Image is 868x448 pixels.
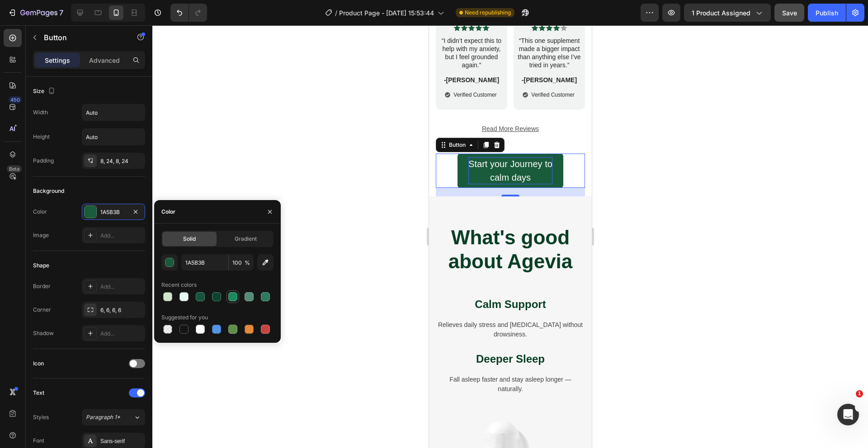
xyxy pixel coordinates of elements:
span: Product Page - [DATE] 15:53:44 [339,8,434,18]
p: 7 [59,7,63,18]
iframe: Intercom live chat [837,404,859,425]
span: Save [782,9,797,17]
iframe: Design area [429,25,592,448]
input: Eg: FFFFFF [181,254,228,271]
button: Publish [808,4,846,22]
div: Font [33,437,44,445]
div: Padding [33,157,54,165]
input: Auto [82,129,145,145]
button: 1 product assigned [684,4,771,22]
div: 450 [9,96,22,103]
button: 7 [4,4,67,22]
span: 1 product assigned [692,8,750,18]
div: Text [33,389,44,397]
button: Save [774,4,804,22]
div: Size [33,85,57,98]
span: % [245,259,250,267]
div: Shape [33,261,49,270]
div: Suggested for you [161,313,208,322]
div: Publish [816,8,838,18]
div: Undo/Redo [170,4,207,22]
div: Width [33,108,48,117]
div: Sans-serif [100,437,143,445]
span: 1 [856,390,863,397]
p: Settings [45,56,70,65]
span: / [335,8,337,18]
div: Styles [33,413,49,421]
div: Background [33,187,64,195]
div: Image [33,231,49,239]
div: Height [33,133,50,141]
div: Shadow [33,329,54,337]
div: Add... [100,283,143,291]
span: Gradient [235,235,257,243]
div: 6, 6, 6, 6 [100,306,143,314]
div: 8, 24, 8, 24 [100,157,143,165]
div: Beta [7,165,22,173]
p: Button [44,32,121,43]
span: Solid [183,235,196,243]
div: Corner [33,306,51,314]
div: Add... [100,330,143,338]
div: Color [33,208,47,216]
input: Auto [82,104,145,121]
div: Icon [33,359,44,368]
span: Paragraph 1* [86,413,120,421]
div: Recent colors [161,281,197,289]
p: Advanced [89,56,120,65]
div: Border [33,282,51,290]
div: 1A5B3B [100,208,127,216]
div: Color [161,208,175,216]
span: Need republishing [465,9,511,17]
div: Add... [100,232,143,240]
button: Paragraph 1* [82,409,145,425]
